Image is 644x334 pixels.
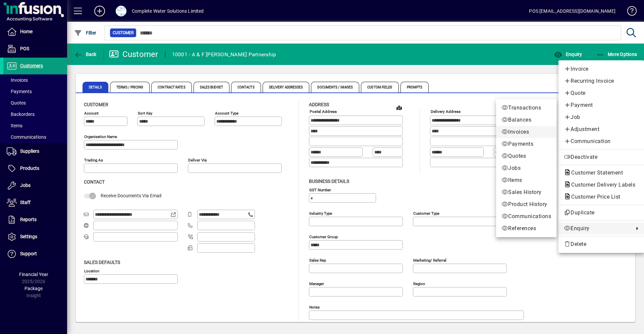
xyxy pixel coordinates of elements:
button: Deactivate customer [558,151,644,163]
span: Payments [501,140,551,148]
span: Enquiry [564,224,631,232]
span: Customer Delivery Labels [564,182,639,188]
span: Invoices [501,128,551,136]
span: Invoice [564,65,639,73]
span: Items [501,176,551,184]
span: Balances [501,116,551,124]
span: Quote [564,89,639,97]
span: Transactions [501,104,551,112]
span: Recurring Invoice [564,77,639,85]
span: Communication [564,137,639,145]
span: Duplicate [564,209,639,217]
span: Job [564,113,639,121]
span: Adjustment [564,125,639,133]
span: Payment [564,101,639,109]
span: Quotes [501,152,551,160]
span: Communications [501,212,551,220]
span: Sales History [501,188,551,196]
span: Delete [564,240,639,248]
span: References [501,224,551,232]
span: Deactivate [564,153,639,161]
span: Customer Price List [564,194,624,200]
span: Jobs [501,164,551,172]
span: Customer Statement [564,170,626,176]
span: Product History [501,200,551,208]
